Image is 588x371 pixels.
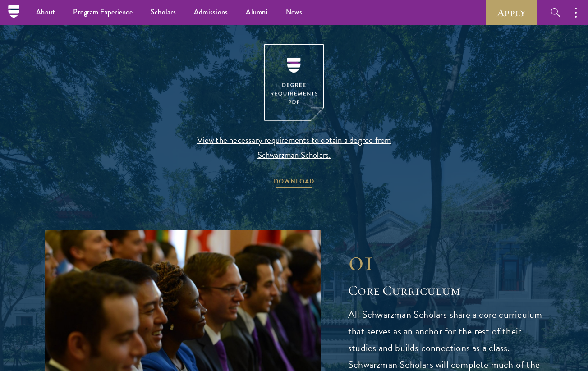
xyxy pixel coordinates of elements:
[274,176,314,190] span: DOWNLOAD
[188,133,400,162] span: View the necessary requirements to obtain a degree from Schwarzman Scholars.
[348,282,543,300] h2: Core Curriculum
[348,245,543,277] div: 01
[188,44,400,190] a: View the necessary requirements to obtain a degree from Schwarzman Scholars. DOWNLOAD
